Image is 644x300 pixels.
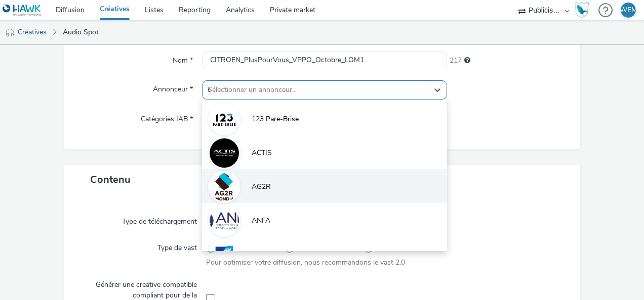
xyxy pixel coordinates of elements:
[620,3,637,18] div: WEM
[5,28,15,38] img: audio
[210,172,239,202] img: AG2R
[210,206,239,235] img: ANFA
[118,213,201,227] label: Type de téléchargement
[252,182,271,192] span: AG2R
[252,114,299,124] span: 123 Pare-Brise
[3,4,42,17] img: undefined Logo
[206,258,405,267] span: Pour optimiser votre diffusion, nous recommandons le vast 2.0
[210,105,239,134] img: 123 Pare-Brise
[252,148,272,158] span: ACTIS
[210,240,239,269] img: Banque Populaire
[450,56,462,66] span: 217
[252,216,270,226] span: ANFA
[252,249,307,260] span: Banque Populaire
[574,2,593,18] a: Hawk Academy
[202,52,447,69] input: Nom
[574,2,589,18] img: Hawk Academy
[137,110,197,124] label: Catégories IAB *
[153,239,201,253] label: Type de vast
[149,80,197,94] label: Annonceur *
[169,52,197,66] label: Nom *
[210,138,239,168] img: ACTIS
[464,56,470,66] div: 255 caractères maximum
[58,20,104,44] a: Audio Spot
[90,173,131,186] span: Contenu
